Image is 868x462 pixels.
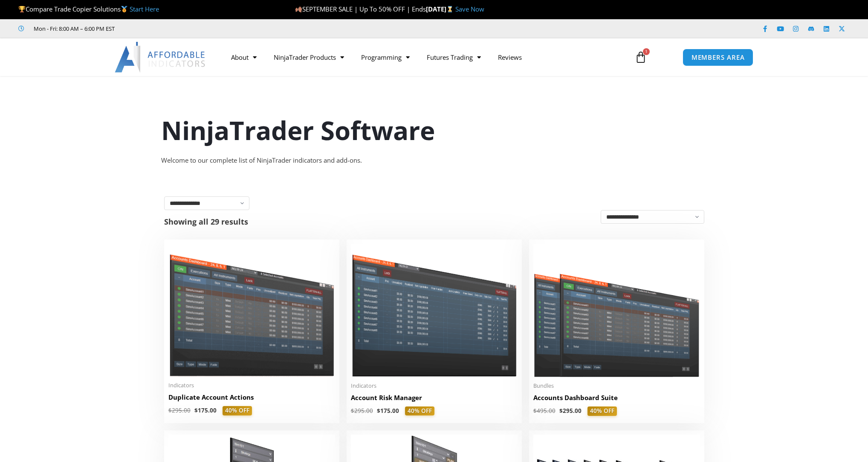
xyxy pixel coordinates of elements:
[265,47,353,67] a: NinjaTrader Products
[168,382,335,389] span: Indicators
[130,5,159,13] a: Start Here
[683,49,754,66] a: MEMBERS AREA
[168,393,335,402] h2: Duplicate Account Actions
[115,42,206,73] img: LogoAI | Affordable Indicators – NinjaTrader
[168,393,335,406] a: Duplicate Account Actions
[418,47,489,67] a: Futures Trading
[601,210,704,224] select: Shop order
[533,382,700,389] span: Bundles
[32,23,115,34] span: Mon - Fri: 8:00 AM – 6:00 PM EST
[161,112,707,148] h1: NinjaTrader Software
[559,407,563,415] span: $
[295,6,302,12] img: 🍂
[194,406,198,414] span: $
[692,54,745,61] span: MEMBERS AREA
[377,407,380,415] span: $
[351,382,518,389] span: Indicators
[223,406,252,415] span: 40% OFF
[18,5,159,13] span: Compare Trade Copier Solutions
[351,393,518,406] a: Account Risk Manager
[121,6,127,12] img: 🥇
[489,47,530,67] a: Reviews
[19,6,25,12] img: 🏆
[533,244,700,377] img: Accounts Dashboard Suite
[168,244,335,377] img: Duplicate Account Actions
[559,407,582,415] bdi: 295.00
[351,393,518,402] h2: Account Risk Manager
[587,406,617,416] span: 40% OFF
[405,406,434,416] span: 40% OFF
[643,48,650,55] span: 1
[351,407,354,415] span: $
[533,393,700,402] h2: Accounts Dashboard Suite
[168,406,191,414] bdi: 295.00
[533,407,556,415] bdi: 495.00
[426,5,455,13] strong: [DATE]
[351,407,373,415] bdi: 295.00
[533,393,700,406] a: Accounts Dashboard Suite
[353,47,418,67] a: Programming
[168,406,172,414] span: $
[622,45,660,70] a: 1
[455,5,484,13] a: Save Now
[377,407,399,415] bdi: 175.00
[295,5,426,13] span: SEPTEMBER SALE | Up To 50% OFF | Ends
[161,155,707,167] div: Welcome to our complete list of NinjaTrader indicators and add-ons.
[351,244,518,377] img: Account Risk Manager
[447,6,453,12] img: ⌛
[533,407,537,415] span: $
[223,47,625,67] nav: Menu
[223,47,265,67] a: About
[127,24,255,33] iframe: Customer reviews powered by Trustpilot
[164,218,248,225] p: Showing all 29 results
[194,406,217,414] bdi: 175.00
